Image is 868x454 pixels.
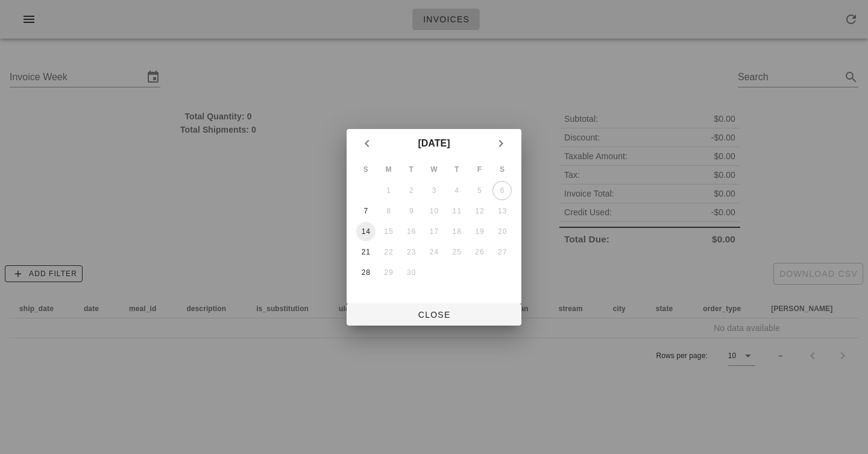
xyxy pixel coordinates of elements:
button: 21 [356,242,376,262]
button: 28 [356,263,376,282]
th: T [400,159,422,180]
button: Previous month [356,133,378,154]
button: Close [347,304,521,326]
div: 7 [356,207,376,215]
button: 14 [356,222,376,241]
span: Close [356,310,512,320]
th: T [446,159,468,180]
th: S [355,159,377,180]
th: S [491,159,513,180]
th: F [469,159,491,180]
div: 21 [356,248,376,256]
button: [DATE] [413,131,454,156]
button: Next month [490,133,512,154]
button: 7 [356,201,376,221]
div: 28 [356,268,376,277]
th: W [423,159,445,180]
div: 14 [356,227,376,236]
th: M [378,159,400,180]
